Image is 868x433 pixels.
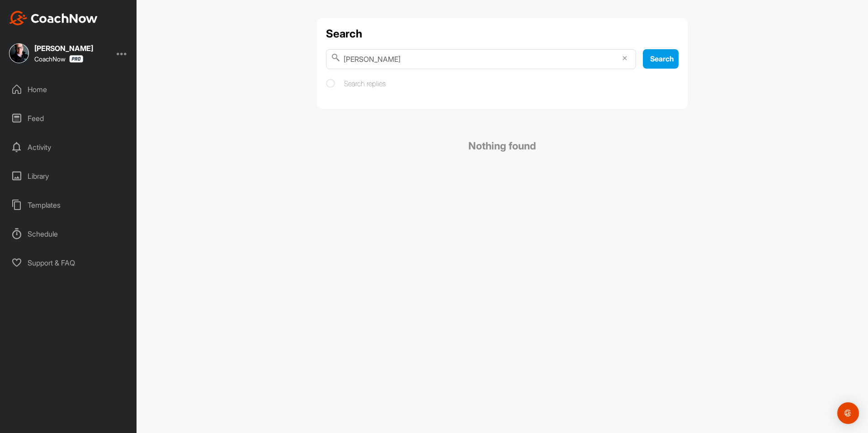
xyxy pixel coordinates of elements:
[9,43,29,63] img: square_d7b6dd5b2d8b6df5777e39d7bdd614c0.jpg
[5,78,132,101] div: Home
[326,49,636,69] input: Search
[326,27,679,40] h1: Search
[5,194,132,216] div: Templates
[5,223,132,245] div: Schedule
[34,45,93,52] div: [PERSON_NAME]
[317,118,688,174] h2: Nothing found
[9,11,98,25] img: CoachNow
[837,402,859,424] div: Open Intercom Messenger
[5,136,132,158] div: Activity
[643,49,679,69] button: Search
[5,251,132,274] div: Support & FAQ
[326,78,386,89] label: Search replies
[34,55,83,63] div: CoachNow
[5,107,132,130] div: Feed
[69,55,83,63] img: CoachNow Pro
[5,165,132,187] div: Library
[650,54,674,63] span: Search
